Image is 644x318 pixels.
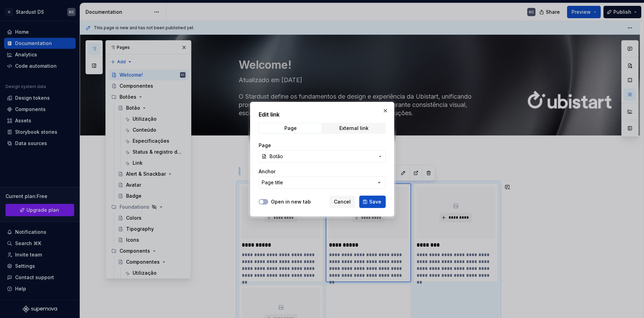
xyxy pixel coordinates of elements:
label: Open in new tab [271,198,311,205]
span: Botão [270,153,283,160]
span: Save [369,198,381,205]
button: Page title [259,176,386,189]
div: Page [284,125,296,131]
label: Anchor [259,168,275,175]
button: Save [359,196,386,208]
h2: Edit link [259,110,386,119]
div: External link [339,125,369,131]
span: Cancel [334,198,351,205]
label: Page [259,142,271,149]
button: Cancel [329,196,355,208]
button: Botão [259,150,386,163]
div: Page title [262,179,283,186]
